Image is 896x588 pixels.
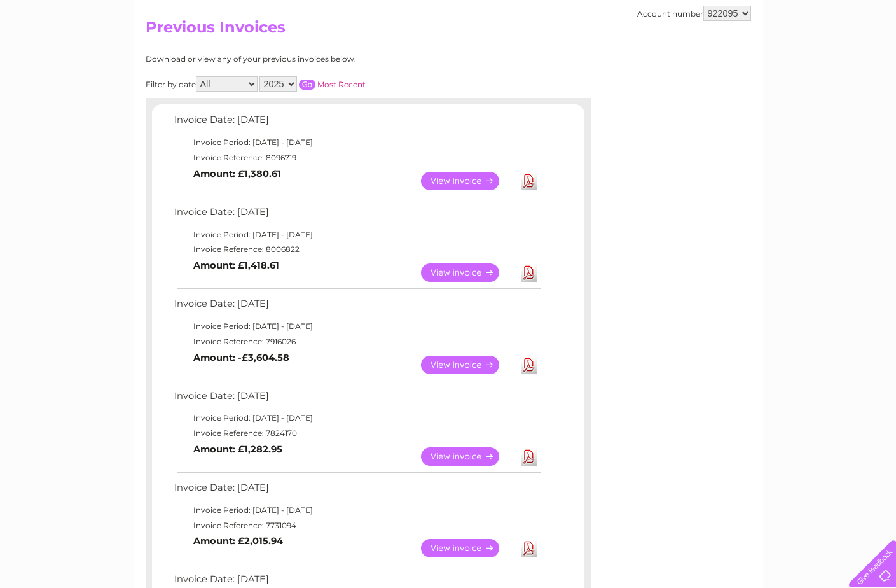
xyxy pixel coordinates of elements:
a: Log out [854,54,884,64]
a: Download [521,263,537,282]
a: Energy [704,54,732,64]
td: Invoice Period: [DATE] - [DATE] [171,319,543,334]
td: Invoice Reference: 8006822 [171,242,543,257]
td: Invoice Date: [DATE] [171,479,543,503]
td: Invoice Period: [DATE] - [DATE] [171,503,543,518]
div: Account number [637,6,751,21]
div: Filter by date [146,76,479,92]
td: Invoice Date: [DATE] [171,111,543,135]
td: Invoice Reference: 7731094 [171,518,543,533]
a: View [421,447,514,466]
h2: Previous Invoices [146,18,751,43]
td: Invoice Date: [DATE] [171,295,543,319]
a: Water [672,54,696,64]
a: View [421,172,514,190]
a: Download [521,356,537,374]
a: View [421,356,514,374]
td: Invoice Reference: 7824170 [171,426,543,441]
a: Blog [785,54,804,64]
td: Invoice Period: [DATE] - [DATE] [171,410,543,426]
a: View [421,539,514,557]
img: logo.png [31,33,96,72]
b: Amount: £1,418.61 [193,260,279,271]
div: Clear Business is a trading name of Verastar Limited (registered in [GEOGRAPHIC_DATA] No. 3667643... [148,7,749,62]
b: Amount: -£3,604.58 [193,352,289,363]
td: Invoice Reference: 7916026 [171,334,543,349]
td: Invoice Period: [DATE] - [DATE] [171,227,543,242]
b: Amount: £1,282.95 [193,444,282,455]
a: Telecoms [740,54,778,64]
a: Download [521,172,537,190]
a: Download [521,447,537,466]
td: Invoice Period: [DATE] - [DATE] [171,135,543,150]
b: Amount: £2,015.94 [193,535,283,547]
td: Invoice Date: [DATE] [171,388,543,411]
div: Download or view any of your previous invoices below. [146,55,479,64]
a: Download [521,539,537,557]
td: Invoice Reference: 8096719 [171,150,543,165]
a: View [421,263,514,282]
b: Amount: £1,380.61 [193,168,281,179]
a: 0333 014 3131 [656,6,744,22]
td: Invoice Date: [DATE] [171,204,543,227]
a: Contact [811,54,843,64]
a: Most Recent [317,80,366,89]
